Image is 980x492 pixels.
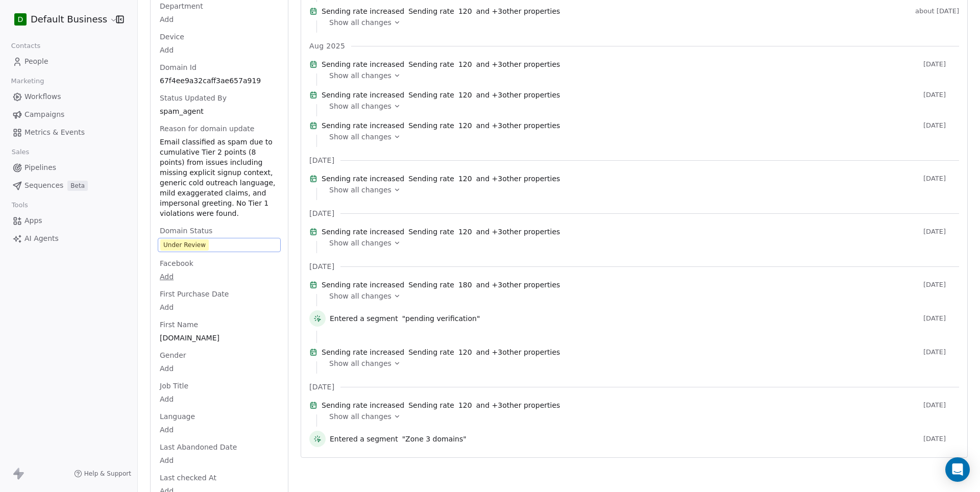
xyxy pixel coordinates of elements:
span: Sending rate increased [322,90,404,100]
a: Show all changes [329,132,952,142]
span: Job Title [158,381,190,391]
span: [DATE] [923,435,959,443]
span: Sales [7,144,34,160]
span: Sending rate [408,174,454,184]
span: [DATE] [923,60,959,68]
a: Workflows [8,88,129,105]
span: Help & Support [84,470,131,478]
span: and + 3 other properties [476,120,560,131]
span: Add [160,425,279,435]
span: Marketing [7,73,48,89]
span: and + 3 other properties [476,400,560,410]
a: Campaigns [8,106,129,123]
button: DDefault Business [12,11,109,28]
span: D [18,14,23,24]
span: Gender [158,350,188,360]
span: Entered a segment [330,434,398,444]
span: Sending rate increased [322,227,404,237]
span: Email classified as spam due to cumulative Tier 2 points (8 points) from issues including missing... [160,137,279,218]
span: 120 [458,400,472,410]
span: Add [160,302,279,312]
a: Apps [8,212,129,229]
a: Pipelines [8,159,129,176]
span: Aug 2025 [309,41,345,51]
span: People [24,56,48,67]
span: [DATE] [923,228,959,236]
span: [DATE] [923,91,959,99]
span: Workflows [24,91,61,102]
span: Sending rate [408,6,454,16]
a: SequencesBeta [8,177,129,194]
span: Sending rate increased [322,400,404,410]
span: Language [158,411,197,422]
span: "pending verification" [402,313,480,324]
span: Apps [24,215,42,226]
span: 120 [458,59,472,69]
span: [DATE] [923,281,959,289]
span: Department [158,1,205,11]
span: First Name [158,319,200,330]
span: Show all changes [329,291,391,301]
span: Device [158,32,186,42]
a: Show all changes [329,411,952,422]
span: 120 [458,347,472,357]
a: Show all changes [329,101,952,111]
span: [DATE] [309,155,334,165]
span: Beta [67,181,88,191]
span: Last checked At [158,473,218,483]
span: Domain Id [158,62,199,72]
span: Sending rate [408,347,454,357]
span: Domain Status [158,226,214,236]
span: Sending rate increased [322,6,404,16]
span: 120 [458,120,472,131]
span: Tools [7,198,32,213]
span: Sending rate increased [322,280,404,290]
span: Show all changes [329,358,391,368]
a: People [8,53,129,70]
span: AI Agents [24,233,59,244]
a: Show all changes [329,185,952,195]
span: Sending rate increased [322,174,404,184]
span: Sending rate [408,120,454,131]
a: Help & Support [74,470,131,478]
span: 180 [458,280,472,290]
span: and + 3 other properties [476,347,560,357]
span: Sending rate [408,400,454,410]
span: Facebook [158,258,195,268]
span: [DATE] [309,382,334,392]
span: [DATE] [309,208,334,218]
span: Reason for domain update [158,124,256,134]
span: Entered a segment [330,313,398,324]
a: Show all changes [329,291,952,301]
span: and + 3 other properties [476,59,560,69]
span: Show all changes [329,411,391,422]
span: "Zone 3 domains" [402,434,467,444]
a: Show all changes [329,17,952,28]
span: Add [160,45,279,55]
span: Add [160,272,279,282]
span: [DATE] [923,348,959,356]
span: 120 [458,174,472,184]
span: Sending rate [408,90,454,100]
span: Status Updated By [158,93,229,103]
span: [DATE] [923,175,959,183]
span: Sending rate increased [322,59,404,69]
span: Contacts [7,38,45,54]
span: Metrics & Events [24,127,85,138]
span: and + 3 other properties [476,280,560,290]
span: and + 3 other properties [476,174,560,184]
span: and + 3 other properties [476,90,560,100]
span: Show all changes [329,238,391,248]
span: Campaigns [24,109,64,120]
span: Add [160,363,279,374]
div: Under Review [163,240,206,250]
span: [DATE] [923,401,959,409]
a: Show all changes [329,70,952,81]
span: Show all changes [329,17,391,28]
span: Add [160,455,279,465]
span: Pipelines [24,162,56,173]
span: Sending rate increased [322,347,404,357]
span: [DATE] [923,314,959,323]
span: First Purchase Date [158,289,231,299]
span: Sending rate [408,59,454,69]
